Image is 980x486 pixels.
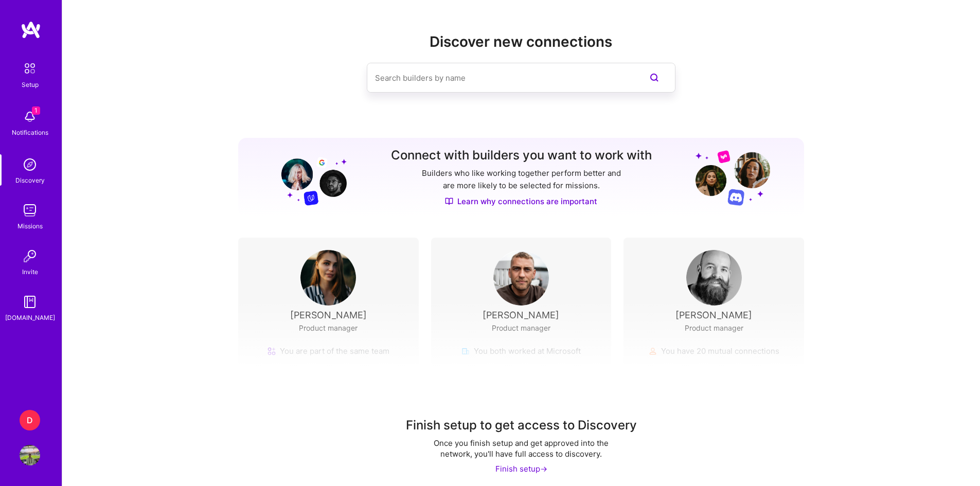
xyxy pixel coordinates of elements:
div: Setup [22,79,39,90]
input: Search builders by name [375,65,626,91]
img: setup [19,58,41,79]
div: D [20,410,40,430]
img: User Avatar [493,250,549,305]
span: 1 [32,106,40,115]
div: Once you finish setup and get approved into the network, you'll have full access to discovery. [418,438,624,459]
img: discovery [20,154,40,175]
h2: Discover new connections [238,33,804,50]
i: icon SearchPurple [648,71,661,84]
img: Discover [445,197,453,206]
img: User Avatar [686,250,742,305]
img: guide book [20,292,40,312]
img: User Avatar [300,250,356,305]
img: Grow your network [696,150,770,206]
a: User Avatar [17,445,43,465]
div: Invite [22,266,38,277]
img: User Avatar [20,445,40,465]
img: logo [21,21,41,39]
div: Finish setup -> [495,463,547,474]
img: bell [20,106,40,127]
a: D [17,410,43,430]
div: Notifications [12,127,48,138]
p: Builders who like working together perform better and are more likely to be selected for missions. [420,167,623,192]
h3: Connect with builders you want to work with [391,148,652,163]
img: teamwork [20,200,40,221]
div: Missions [17,221,43,231]
img: Grow your network [272,149,347,206]
div: [DOMAIN_NAME] [5,312,55,323]
a: Learn why connections are important [445,196,597,207]
img: Invite [20,246,40,266]
div: Finish setup to get access to Discovery [406,417,637,434]
div: Discovery [15,175,45,186]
